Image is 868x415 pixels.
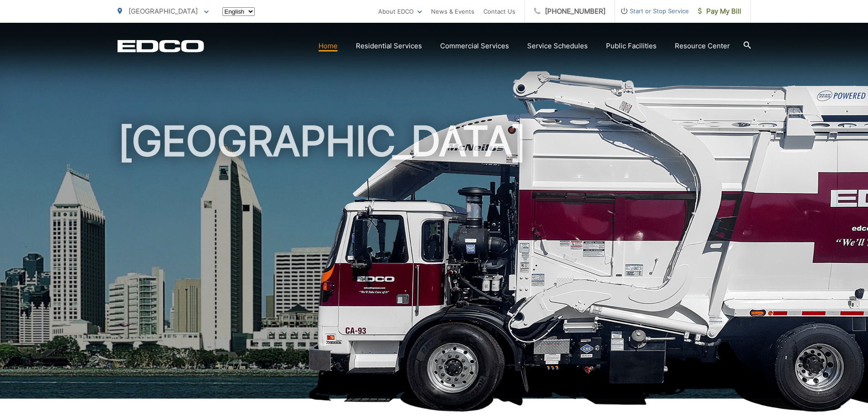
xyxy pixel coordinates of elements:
a: EDCD logo. Return to the homepage. [118,40,204,52]
a: Public Facilities [606,41,657,51]
span: [GEOGRAPHIC_DATA] [128,7,198,15]
a: Home [318,41,338,51]
h1: [GEOGRAPHIC_DATA] [118,118,751,407]
a: Residential Services [356,41,422,51]
a: Resource Center [675,41,730,51]
select: Select a language [222,7,255,16]
a: Commercial Services [440,41,509,51]
span: Pay My Bill [698,6,741,17]
a: About EDCO [378,6,422,17]
a: News & Events [431,6,474,17]
a: Service Schedules [527,41,588,51]
a: Contact Us [483,6,515,17]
